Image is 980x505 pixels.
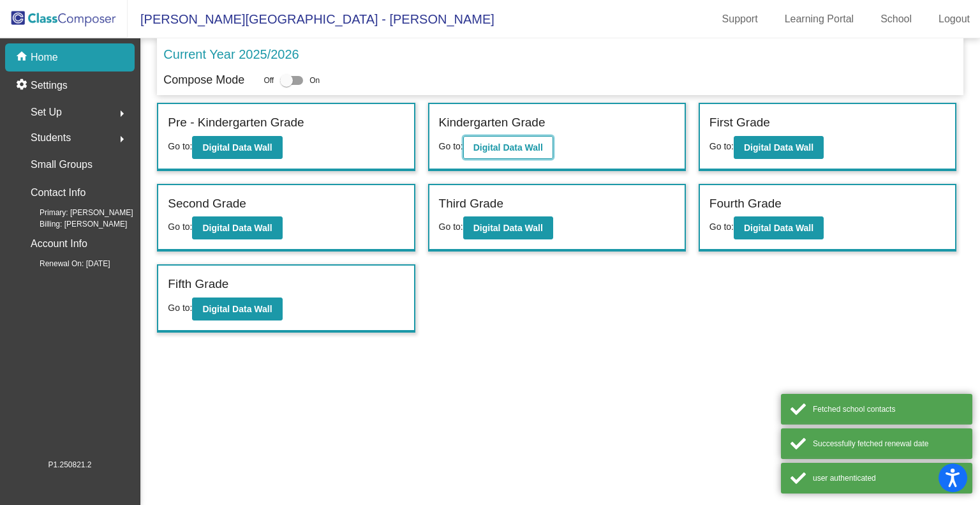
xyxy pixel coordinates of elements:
[114,106,130,121] mat-icon: arrow_right
[31,103,62,121] span: Set Up
[813,438,963,449] div: Successfully fetched renewal date
[15,78,31,93] mat-icon: settings
[192,136,282,159] button: Digital Data Wall
[128,9,494,29] span: [PERSON_NAME][GEOGRAPHIC_DATA] - [PERSON_NAME]
[168,114,304,132] label: Pre - Kindergarten Grade
[19,258,110,269] span: Renewal On: [DATE]
[114,132,130,147] mat-icon: arrow_right
[463,216,553,239] button: Digital Data Wall
[473,223,543,233] b: Digital Data Wall
[168,141,192,151] span: Go to:
[168,275,228,294] label: Fifth Grade
[202,142,272,153] b: Digital Data Wall
[709,141,734,151] span: Go to:
[870,9,922,29] a: School
[163,45,299,64] p: Current Year 2025/2026
[202,223,272,233] b: Digital Data Wall
[202,304,272,314] b: Digital Data Wall
[31,156,93,174] p: Small Groups
[928,9,980,29] a: Logout
[309,75,320,86] span: On
[709,222,734,232] span: Go to:
[163,72,244,89] p: Compose Mode
[264,75,274,86] span: Off
[734,216,824,239] button: Digital Data Wall
[31,184,85,202] p: Contact Info
[31,129,71,147] span: Students
[192,298,282,320] button: Digital Data Wall
[19,218,127,230] span: Billing: [PERSON_NAME]
[813,472,963,484] div: user authenticated
[709,114,770,132] label: First Grade
[473,142,543,153] b: Digital Data Wall
[709,195,782,213] label: Fourth Grade
[734,136,824,159] button: Digital Data Wall
[439,222,463,232] span: Go to:
[813,403,963,415] div: Fetched school contacts
[439,141,463,151] span: Go to:
[31,235,87,253] p: Account Info
[439,114,546,132] label: Kindergarten Grade
[192,216,282,239] button: Digital Data Wall
[744,223,813,233] b: Digital Data Wall
[168,303,192,313] span: Go to:
[744,142,813,153] b: Digital Data Wall
[19,207,133,218] span: Primary: [PERSON_NAME]
[463,136,553,159] button: Digital Data Wall
[31,50,58,65] p: Home
[439,195,503,213] label: Third Grade
[712,9,768,29] a: Support
[31,78,68,93] p: Settings
[168,222,192,232] span: Go to:
[775,9,865,29] a: Learning Portal
[15,50,31,65] mat-icon: home
[168,195,246,213] label: Second Grade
